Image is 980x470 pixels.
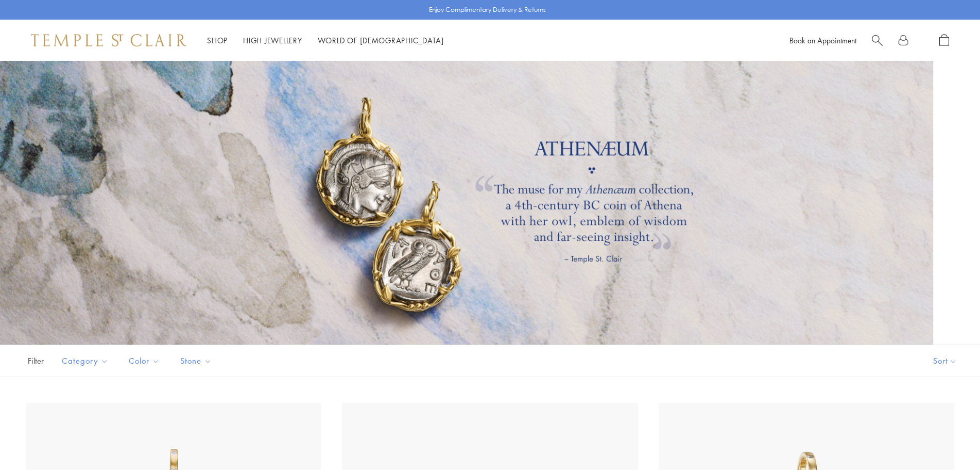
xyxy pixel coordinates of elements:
p: Enjoy Complimentary Delivery & Returns [429,5,546,15]
a: High JewelleryHigh Jewellery [243,35,302,45]
a: ShopShop [207,35,228,45]
button: Category [54,349,116,372]
a: Search [872,34,883,47]
a: Book an Appointment [789,35,856,45]
a: World of [DEMOGRAPHIC_DATA]World of [DEMOGRAPHIC_DATA] [318,35,444,45]
button: Color [121,349,167,372]
button: Stone [173,349,219,372]
img: Temple St. Clair [31,34,186,46]
span: Stone [175,354,219,367]
button: Show sort by [910,345,980,377]
nav: Main navigation [207,34,444,47]
span: Color [124,354,167,367]
a: Open Shopping Bag [939,34,949,47]
span: Category [57,354,116,367]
